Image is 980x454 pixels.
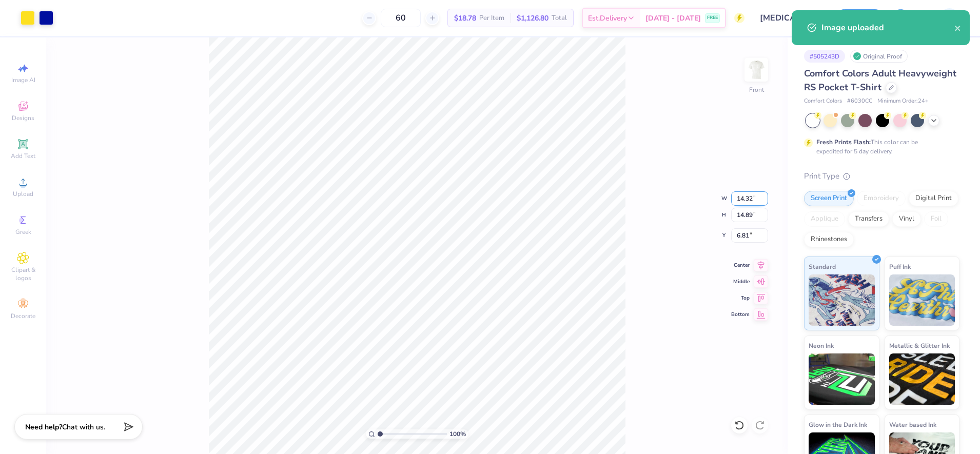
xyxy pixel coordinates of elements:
span: Clipart & logos [5,266,41,282]
div: # 505243D [804,50,845,63]
div: Foil [924,211,948,227]
span: Upload [13,190,33,198]
span: FREE [707,14,718,22]
span: Decorate [11,312,35,320]
span: # 6030CC [847,97,872,106]
div: Front [749,85,764,94]
span: Water based Ink [889,419,936,430]
div: Rhinestones [804,232,854,247]
span: Standard [809,261,836,272]
button: close [954,22,962,34]
input: Untitled Design [752,8,828,28]
span: Total [552,13,567,24]
span: Image AI [11,76,35,84]
div: Vinyl [892,211,921,227]
span: Comfort Colors [804,97,842,106]
span: Puff Ink [889,261,911,272]
img: Standard [809,274,875,326]
span: Comfort Colors Adult Heavyweight RS Pocket T-Shirt [804,67,956,93]
img: Metallic & Glitter Ink [889,353,955,405]
span: Chat with us. [62,422,105,432]
div: Transfers [848,211,889,227]
img: Puff Ink [889,274,955,326]
div: Image uploaded [821,22,954,34]
div: This color can be expedited for 5 day delivery. [816,137,943,156]
span: $18.78 [454,13,476,24]
span: Center [731,262,750,269]
span: $1,126.80 [517,13,548,24]
span: [DATE] - [DATE] [645,13,701,24]
span: Middle [731,278,750,285]
span: Top [731,294,750,302]
img: Front [746,60,767,80]
span: Metallic & Glitter Ink [889,340,950,351]
div: Applique [804,211,845,227]
strong: Need help? [25,422,62,432]
span: Per Item [479,13,504,24]
span: Neon Ink [809,340,834,351]
div: Screen Print [804,191,854,206]
div: Original Proof [850,50,908,63]
img: Neon Ink [809,353,875,405]
span: Glow in the Dark Ink [809,419,867,430]
span: Est. Delivery [588,13,627,24]
div: Embroidery [857,191,906,206]
span: Minimum Order: 24 + [877,97,929,106]
span: 100 % [449,429,466,439]
strong: Fresh Prints Flash: [816,138,871,146]
span: Designs [12,114,34,122]
span: Add Text [11,152,35,160]
div: Print Type [804,170,959,182]
input: – – [381,9,421,27]
span: Greek [15,228,31,236]
div: Digital Print [909,191,958,206]
span: Bottom [731,311,750,318]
